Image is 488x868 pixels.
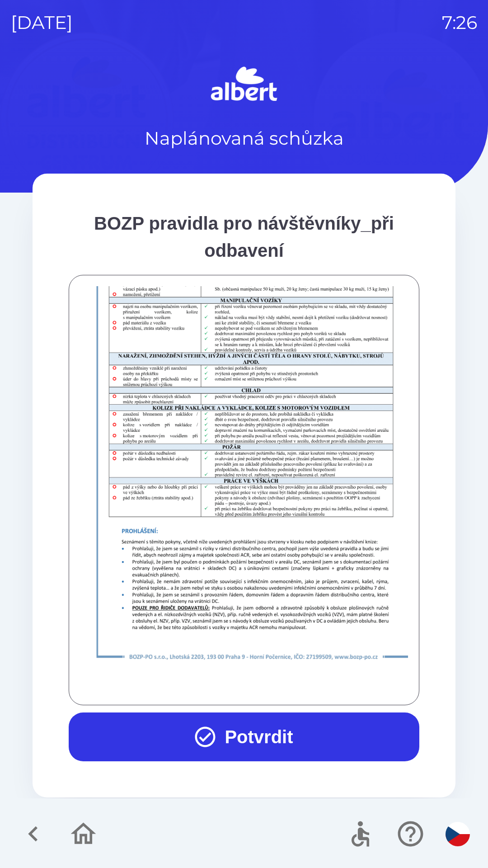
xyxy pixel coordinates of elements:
div: BOZP pravidla pro návštěvníky_při odbavení [69,210,419,264]
img: Logo [33,63,455,107]
img: cs flag [446,822,470,846]
p: Naplánovaná schůzka [145,125,344,152]
img: t5iKY4Cocv4gECBCogIEgBgIECBAgQIAAAQIEDAQNECBAgAABAgQIECCwAh4EVRAgQIAAAQIECBAg4EHQAAECBAgQIECAAAEC... [80,173,431,669]
p: 7:26 [442,9,477,36]
p: [DATE] [11,9,73,36]
button: Potvrdit [69,712,419,761]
